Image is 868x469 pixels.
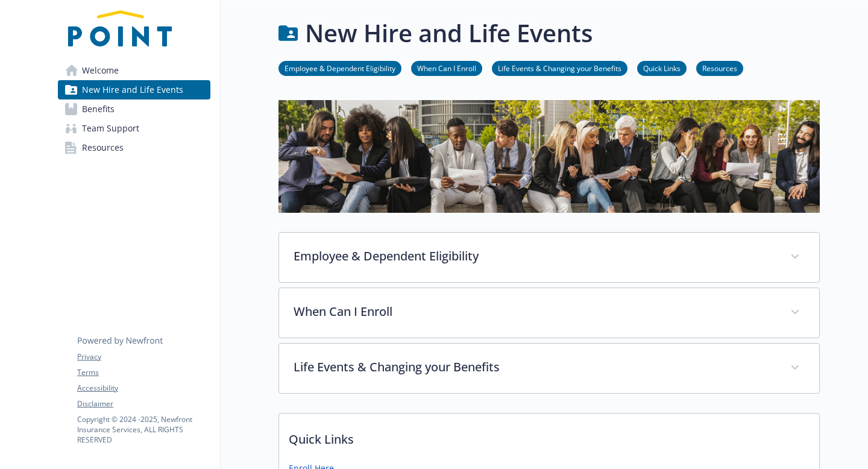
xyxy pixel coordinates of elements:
[696,62,743,74] a: Resources
[58,119,210,138] a: Team Support
[77,398,210,409] a: Disclaimer
[77,383,210,394] a: Accessibility
[82,119,139,138] span: Team Support
[492,62,627,74] a: Life Events & Changing your Benefits
[294,247,776,265] p: Employee & Dependent Eligibility
[279,344,819,393] div: Life Events & Changing your Benefits
[294,303,776,321] p: When Can I Enroll
[279,414,819,458] p: Quick Links
[279,233,819,282] div: Employee & Dependent Eligibility
[77,351,210,362] a: Privacy
[82,138,124,157] span: Resources
[278,62,401,74] a: Employee & Dependent Eligibility
[278,100,820,213] img: new hire page banner
[411,62,482,74] a: When Can I Enroll
[58,80,210,99] a: New Hire and Life Events
[82,61,119,80] span: Welcome
[58,99,210,119] a: Benefits
[82,99,115,119] span: Benefits
[77,414,210,445] p: Copyright © 2024 - 2025 , Newfront Insurance Services, ALL RIGHTS RESERVED
[294,358,776,376] p: Life Events & Changing your Benefits
[637,62,687,74] a: Quick Links
[58,61,210,80] a: Welcome
[58,138,210,157] a: Resources
[77,367,210,378] a: Terms
[82,80,183,99] span: New Hire and Life Events
[305,15,593,51] h1: New Hire and Life Events
[279,288,819,338] div: When Can I Enroll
